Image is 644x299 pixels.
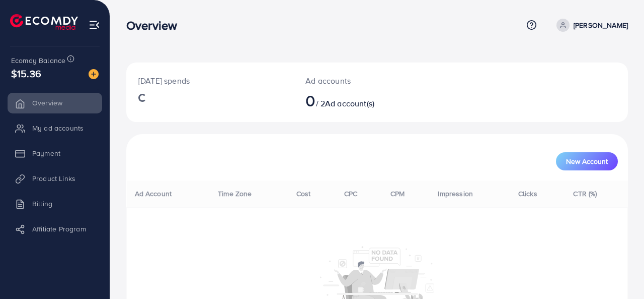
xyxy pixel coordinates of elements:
span: New Account [566,158,608,165]
span: Ad account(s) [325,98,374,109]
p: Ad accounts [305,75,407,87]
a: [PERSON_NAME] [552,19,628,32]
img: menu [89,19,100,31]
button: New Account [556,152,618,170]
span: $15.36 [11,66,41,81]
h3: Overview [126,18,185,33]
img: logo [10,14,78,30]
p: [DATE] spends [138,75,281,87]
span: Ecomdy Balance [11,55,65,66]
img: image [89,69,99,79]
h2: / 2 [305,91,407,110]
span: 0 [305,89,315,112]
p: [PERSON_NAME] [574,19,628,31]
